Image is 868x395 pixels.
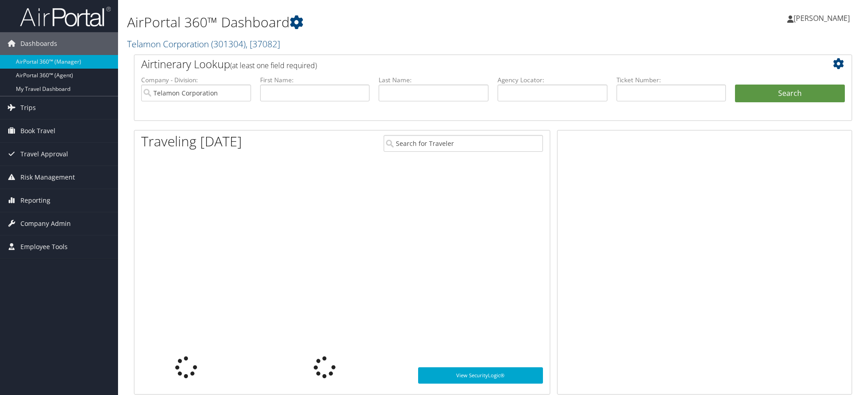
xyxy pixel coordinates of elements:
[20,32,57,55] span: Dashboards
[141,132,242,151] h1: Traveling [DATE]
[141,56,785,72] h2: Airtinerary Lookup
[20,166,75,189] span: Risk Management
[20,143,68,165] span: Travel Approval
[20,6,111,27] img: airportal-logo.png
[379,75,488,85] label: Last Name:
[498,75,607,85] label: Agency Locator:
[20,235,68,258] span: Employee Tools
[20,120,55,142] span: Book Travel
[260,75,370,85] label: First Name:
[384,135,543,152] input: Search for Traveler
[20,189,50,212] span: Reporting
[735,85,845,103] button: Search
[230,60,317,70] span: (at least one field required)
[616,75,726,85] label: Ticket Number:
[141,75,251,85] label: Company - Division:
[20,96,36,119] span: Trips
[211,38,246,50] span: ( 301304 )
[794,13,850,23] span: [PERSON_NAME]
[418,367,543,384] a: View SecurityLogic®
[246,38,280,50] span: , [ 37082 ]
[20,212,71,235] span: Company Admin
[787,5,859,32] a: [PERSON_NAME]
[127,38,280,50] a: Telamon Corporation
[127,13,615,32] h1: AirPortal 360™ Dashboard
